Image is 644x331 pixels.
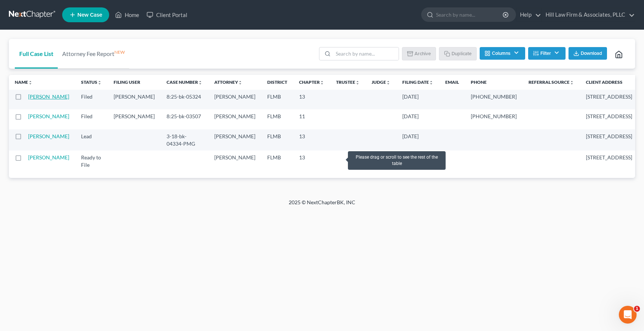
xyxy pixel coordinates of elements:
a: Statusunfold_more [81,79,102,85]
td: [PERSON_NAME] [208,90,261,109]
div: Please drag or scroll to see the rest of the table [348,151,445,170]
a: [PERSON_NAME] [28,133,69,139]
pre: [PHONE_NUMBER] [471,93,517,100]
i: unfold_more [355,80,360,85]
td: [PERSON_NAME] [108,90,161,109]
a: Full Case List [15,39,58,69]
a: Attorney Fee ReportNEW [58,39,129,69]
td: [STREET_ADDRESS] [580,129,638,150]
button: Columns [480,47,525,60]
th: District [261,75,293,90]
a: [PERSON_NAME] [28,154,69,160]
td: [PERSON_NAME] [108,109,161,129]
i: unfold_more [28,80,33,85]
i: unfold_more [238,80,242,85]
a: Case Numberunfold_more [167,79,202,85]
td: [DATE] [396,129,439,150]
td: 8:25-bk-05324 [161,90,208,109]
td: Ready to File [75,150,108,172]
td: Filed [75,90,108,109]
a: Referral Sourceunfold_more [529,79,574,85]
td: Filed [75,109,108,129]
i: unfold_more [570,80,574,85]
td: [PERSON_NAME] [208,129,261,150]
td: [DATE] [396,109,439,129]
input: Search by name... [333,47,399,60]
pre: [PHONE_NUMBER] [471,113,517,120]
i: unfold_more [97,80,102,85]
th: Filing User [108,75,161,90]
td: [STREET_ADDRESS] [580,90,638,109]
a: Judgeunfold_more [372,79,390,85]
i: unfold_more [198,80,202,85]
div: 2025 © NextChapterBK, INC [111,199,533,212]
td: FLMB [261,90,293,109]
i: unfold_more [320,80,324,85]
a: Attorneyunfold_more [214,79,242,85]
span: 1 [634,306,640,312]
sup: NEW [114,49,125,55]
td: FLMB [261,150,293,172]
td: 13 [293,90,330,109]
span: Download [581,50,602,56]
td: 13 [293,129,330,150]
a: Chapterunfold_more [299,79,324,85]
td: 13 [293,150,330,172]
a: Hill Law Firm & Associates, PLLC [542,8,635,21]
button: Filter [528,47,566,60]
td: [STREET_ADDRESS] [580,150,638,172]
a: [PERSON_NAME] [28,93,69,100]
i: unfold_more [429,80,433,85]
a: Trusteeunfold_more [336,79,360,85]
a: Home [111,8,143,21]
a: Client Portal [143,8,191,21]
td: [PERSON_NAME] [208,109,261,129]
td: [DATE] [396,90,439,109]
a: Filing Dateunfold_more [402,79,433,85]
th: Client Address [580,75,638,90]
td: Lead [75,129,108,150]
button: Download [568,47,607,60]
th: Phone [465,75,523,90]
td: 11 [293,109,330,129]
td: FLMB [261,129,293,150]
i: unfold_more [386,80,390,85]
a: [PERSON_NAME] [28,113,69,119]
iframe: Intercom live chat [619,306,637,324]
td: FLMB [261,109,293,129]
a: Nameunfold_more [15,79,33,85]
td: [PERSON_NAME] [208,150,261,172]
span: New Case [77,12,102,18]
th: Email [439,75,465,90]
td: 8:25-bk-03507 [161,109,208,129]
td: [STREET_ADDRESS] [580,109,638,129]
input: Search by name... [436,8,504,21]
td: 3-18-bk-04334-PMG [161,129,208,150]
a: Help [516,8,541,21]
